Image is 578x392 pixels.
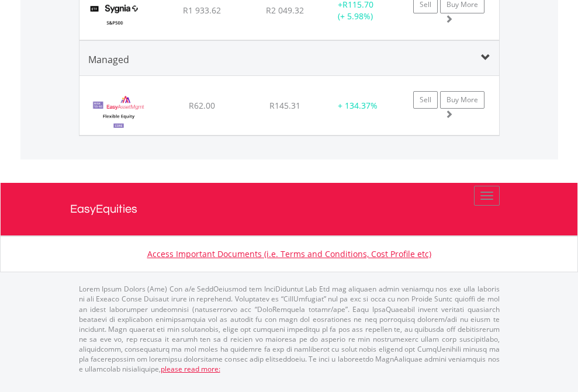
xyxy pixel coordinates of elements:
[413,91,438,109] a: Sell
[183,5,221,16] span: R1 933.62
[85,91,153,132] img: EMPBundle_CEquity.png
[70,183,508,235] a: EasyEquities
[79,284,500,374] p: Lorem Ipsum Dolors (Ame) Con a/e SeddOeiusmod tem InciDiduntut Lab Etd mag aliquaen admin veniamq...
[440,91,484,109] a: Buy More
[269,100,300,111] span: R145.31
[266,5,304,16] span: R2 049.32
[161,364,220,374] a: please read more:
[88,53,129,66] span: Managed
[147,248,431,259] a: Access Important Documents (i.e. Terms and Conditions, Cost Profile etc)
[328,100,387,112] div: + 134.37%
[189,100,215,111] span: R62.00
